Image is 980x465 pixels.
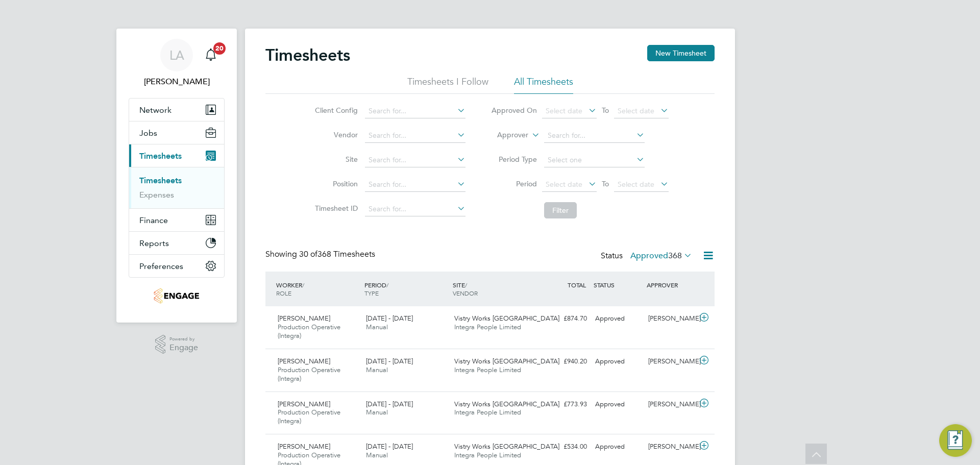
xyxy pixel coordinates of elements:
div: £874.70 [538,310,591,327]
button: Engage Resource Center [939,424,972,457]
span: / [302,281,304,289]
input: Search for... [365,202,465,216]
a: Powered byEngage [155,335,199,354]
a: 20 [201,39,221,71]
span: To [599,177,612,190]
span: Preferences [139,261,183,271]
button: Filter [544,202,577,218]
span: Powered by [169,335,198,344]
div: Status [601,249,694,263]
div: [PERSON_NAME] [644,310,697,327]
div: Showing [265,249,377,260]
span: TYPE [364,289,379,297]
span: [DATE] - [DATE] [366,400,413,408]
button: Jobs [129,121,224,144]
span: 20 [213,42,226,55]
label: Approver [482,130,528,140]
button: Network [129,99,224,121]
div: Approved [591,396,644,413]
span: Select date [618,106,654,115]
span: Network [139,105,171,115]
a: Timesheets [139,176,182,185]
label: Client Config [312,106,358,115]
span: Integra People Limited [454,365,521,374]
span: Vistry Works [GEOGRAPHIC_DATA] [454,314,559,323]
div: Approved [591,353,644,370]
span: VENDOR [453,289,478,297]
label: Site [312,155,358,164]
span: LA [169,48,184,62]
span: Select date [618,180,654,189]
span: [PERSON_NAME] [278,400,330,408]
span: ROLE [276,289,291,297]
span: TOTAL [568,281,586,289]
span: [PERSON_NAME] [278,314,330,323]
span: / [386,281,388,289]
label: Period Type [491,155,537,164]
span: [DATE] - [DATE] [366,442,413,451]
label: Vendor [312,130,358,139]
span: Manual [366,408,388,417]
span: Timesheets [139,151,182,161]
span: Integra People Limited [454,451,521,459]
label: Approved [630,251,692,261]
input: Search for... [365,104,465,118]
span: 30 of [299,249,317,259]
div: SITE [450,276,538,302]
input: Select one [544,153,645,167]
span: Manual [366,451,388,459]
div: £940.20 [538,353,591,370]
span: Vistry Works [GEOGRAPHIC_DATA] [454,400,559,408]
input: Search for... [544,129,645,143]
span: 368 Timesheets [299,249,375,259]
span: Manual [366,365,388,374]
span: 368 [668,251,682,261]
a: LA[PERSON_NAME] [129,39,225,88]
div: PERIOD [362,276,450,302]
div: [PERSON_NAME] [644,438,697,455]
span: [DATE] - [DATE] [366,357,413,365]
span: Vistry Works [GEOGRAPHIC_DATA] [454,442,559,451]
div: [PERSON_NAME] [644,396,697,413]
label: Timesheet ID [312,204,358,213]
span: Production Operative (Integra) [278,408,340,425]
li: All Timesheets [514,76,573,94]
span: Integra People Limited [454,323,521,331]
div: WORKER [274,276,362,302]
label: Period [491,179,537,188]
nav: Main navigation [116,29,237,323]
a: Expenses [139,190,174,200]
input: Search for... [365,129,465,143]
button: Timesheets [129,144,224,167]
span: [DATE] - [DATE] [366,314,413,323]
span: [PERSON_NAME] [278,357,330,365]
span: [PERSON_NAME] [278,442,330,451]
div: STATUS [591,276,644,294]
input: Search for... [365,178,465,192]
button: Reports [129,232,224,254]
span: Select date [546,180,582,189]
button: Preferences [129,255,224,277]
div: £773.93 [538,396,591,413]
h2: Timesheets [265,45,350,65]
span: Manual [366,323,388,331]
button: Finance [129,209,224,231]
span: Vistry Works [GEOGRAPHIC_DATA] [454,357,559,365]
div: [PERSON_NAME] [644,353,697,370]
span: Production Operative (Integra) [278,365,340,383]
span: Reports [139,238,169,248]
span: Finance [139,215,168,225]
span: Jobs [139,128,157,138]
label: Approved On [491,106,537,115]
div: Approved [591,438,644,455]
li: Timesheets I Follow [407,76,488,94]
div: £534.00 [538,438,591,455]
div: Approved [591,310,644,327]
span: Lucy Anderton [129,76,225,88]
span: To [599,104,612,117]
input: Search for... [365,153,465,167]
span: Engage [169,344,198,352]
label: Position [312,179,358,188]
span: Select date [546,106,582,115]
a: Go to home page [129,288,225,304]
